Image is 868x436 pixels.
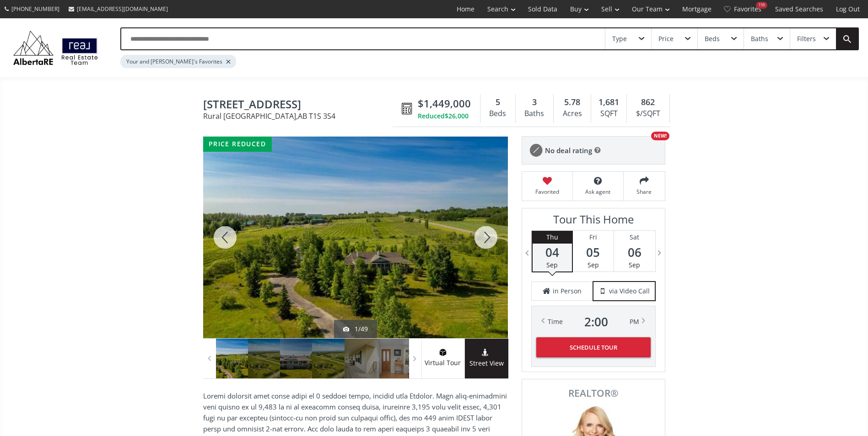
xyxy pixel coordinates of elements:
div: 5 [485,96,511,108]
span: 2 : 00 [584,315,608,328]
button: Schedule Tour [536,337,651,357]
img: Logo [9,28,102,67]
div: Price [658,36,674,42]
span: Share [628,188,660,196]
div: NEW! [651,132,669,140]
div: 32019 314 Avenue East Rural Foothills County, AB T1S 3S4 - Photo 1 of 49 [203,137,508,338]
span: Sep [546,261,558,269]
span: Sep [629,261,640,269]
div: Beds [705,36,720,42]
img: virtual tour icon [438,349,447,356]
span: Street View [465,358,508,369]
div: SQFT [596,107,622,121]
div: 3 [520,96,549,108]
span: 06 [614,246,655,259]
div: Time PM [548,315,639,328]
span: $26,000 [445,112,469,121]
span: REALTOR® [532,388,655,398]
span: Rural [GEOGRAPHIC_DATA] , AB T1S 3S4 [203,112,397,120]
div: 5.78 [558,96,586,108]
div: 862 [631,96,664,108]
div: 198 [756,2,767,9]
div: Beds [485,107,511,121]
div: Fri [573,231,614,244]
div: 1/49 [343,324,368,334]
span: 05 [573,246,614,259]
div: Acres [558,107,586,121]
span: Sep [588,261,599,269]
span: [PHONE_NUMBER] [11,5,59,13]
span: 1,681 [598,96,619,108]
div: Type [612,36,627,42]
a: [EMAIL_ADDRESS][DOMAIN_NAME] [64,0,173,17]
div: Thu [533,231,572,244]
span: 04 [533,246,572,259]
div: Baths [520,107,549,121]
span: $1,449,000 [418,96,471,111]
span: 32019 314 Avenue East [203,98,397,112]
span: [EMAIL_ADDRESS][DOMAIN_NAME] [77,5,168,13]
h3: Tour This Home [531,213,656,230]
div: Sat [614,231,655,244]
span: via Video Call [609,287,650,296]
a: virtual tour iconVirtual Tour [421,339,465,378]
div: $/SQFT [631,107,664,121]
span: Ask agent [577,188,619,196]
span: in Person [553,287,582,296]
div: price reduced [203,137,272,152]
div: Reduced [418,112,471,121]
span: Virtual Tour [421,358,464,368]
span: Favorited [527,188,568,196]
div: Your and [PERSON_NAME]'s Favorites [120,55,236,68]
div: Filters [797,36,816,42]
span: No deal rating [545,146,592,155]
img: rating icon [527,141,545,160]
div: Baths [751,36,768,42]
